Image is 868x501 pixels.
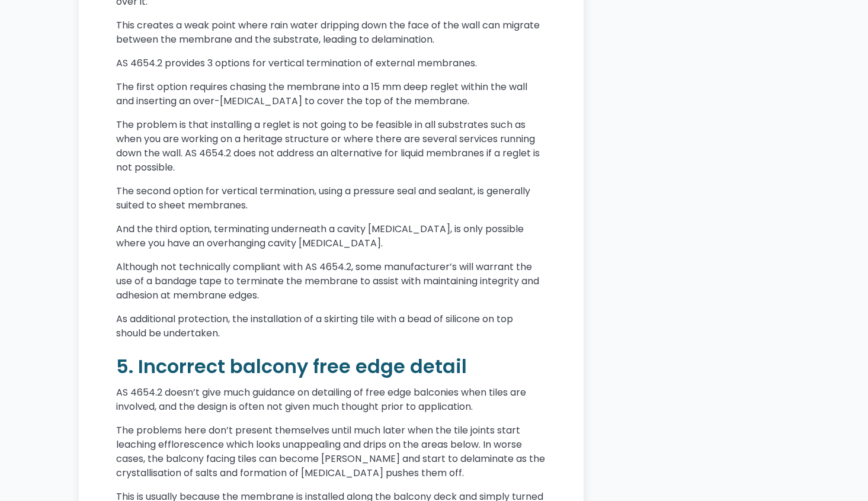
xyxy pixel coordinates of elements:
[117,312,546,341] p: As additional protection, the installation of a skirting tile with a bead of silicone on top shou...
[117,56,546,70] p: AS 4654.2 provides 3 options for vertical termination of external membranes.
[117,222,546,250] p: And the third option, terminating underneath a cavity [MEDICAL_DATA], is only possible where you ...
[117,18,546,47] p: This creates a weak point where rain water dripping down the face of the wall can migrate between...
[117,423,546,480] p: The problems here don’t present themselves until much later when the tile joints start leaching e...
[117,184,546,213] p: The second option for vertical termination, using a pressure seal and sealant, is generally suite...
[117,118,546,175] p: The problem is that installing a reglet is not going to be feasible in all substrates such as whe...
[117,386,546,414] p: AS 4654.2 doesn’t give much guidance on detailing of free edge balconies when tiles are involved,...
[117,260,546,303] p: Although not technically compliant with AS 4654.2, some manufacturer’s will warrant the use of a ...
[117,355,546,378] h2: 5. Incorrect balcony free edge detail
[117,80,546,108] p: The first option requires chasing the membrane into a 15 mm deep reglet within the wall and inser...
